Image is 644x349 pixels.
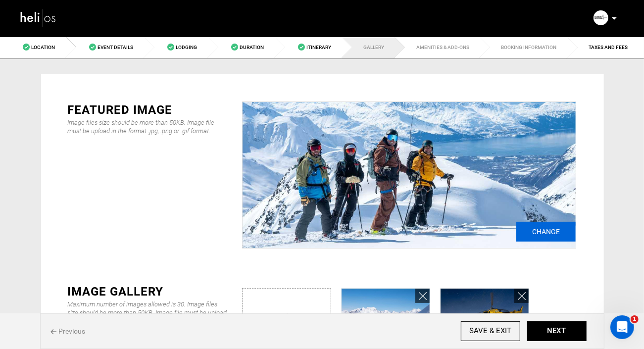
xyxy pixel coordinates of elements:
img: back%20icon.svg [50,329,56,335]
span: Itinerary [306,45,331,50]
span: Event Details [98,45,133,50]
span: Location [31,45,55,50]
div: Maximum number of images allowed is 30. Image files size should be more than 50KB. Image file mus... [68,300,228,325]
input: SAVE & EXIT [461,321,520,341]
a: Remove [514,289,529,303]
span: Duration [240,45,264,50]
img: 67974233917cea0e42a49a2fb7eb4cf4.jpeg [243,102,576,248]
span: Previous [50,326,86,336]
span: 1 [631,315,639,323]
img: heli-logo [20,7,57,29]
img: 2fc09df56263535bfffc428f72fcd4c8.png [594,10,608,25]
span: TAXES AND FEES [589,45,628,50]
span: Lodging [176,45,197,50]
label: Change [516,222,576,242]
div: IMAGE GALLERY [68,283,228,300]
div: FEATURED IMAGE [68,101,228,118]
a: Remove [415,289,430,303]
button: NEXT [527,321,587,341]
div: Image files size should be more than 50KB. Image file must be upload in the format .jpg, .png or ... [68,118,228,135]
iframe: Intercom live chat [610,315,634,339]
